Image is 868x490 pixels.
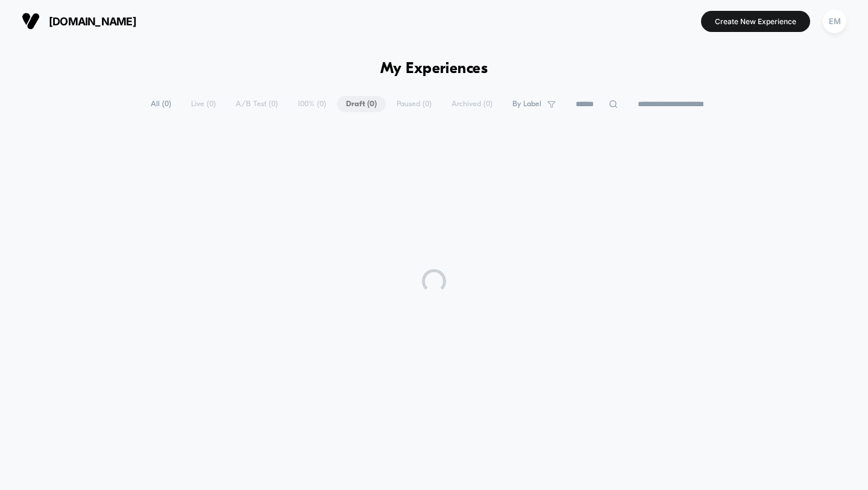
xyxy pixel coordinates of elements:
[142,96,180,112] span: All ( 0 )
[823,10,846,33] div: EM
[49,15,136,28] span: [DOMAIN_NAME]
[22,12,40,30] img: Visually logo
[512,100,541,109] span: By Label
[819,9,850,34] button: EM
[18,11,140,31] button: [DOMAIN_NAME]
[380,60,488,78] h1: My Experiences
[701,11,810,32] button: Create New Experience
